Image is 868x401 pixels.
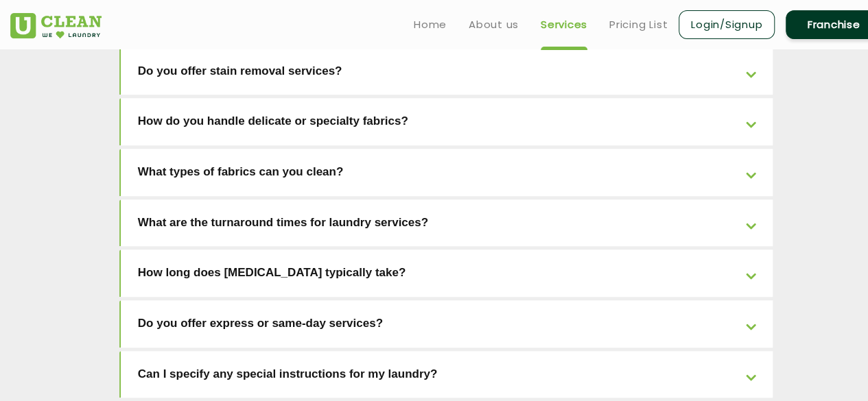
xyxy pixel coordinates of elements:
a: Do you offer stain removal services? [121,48,773,95]
a: Home [414,16,447,33]
a: Services [541,16,587,33]
a: How long does [MEDICAL_DATA] typically take? [121,250,773,297]
a: What types of fabrics can you clean? [121,149,773,196]
a: How do you handle delicate or specialty fabrics? [121,98,773,145]
a: What are the turnaround times for laundry services? [121,199,773,247]
a: Do you offer express or same-day services? [121,300,773,348]
a: Can I specify any special instructions for my laundry? [121,351,773,398]
a: Pricing List [609,16,668,33]
img: UClean Laundry and Dry Cleaning [10,13,102,38]
a: About us [469,16,519,33]
a: Login/Signup [679,10,775,39]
